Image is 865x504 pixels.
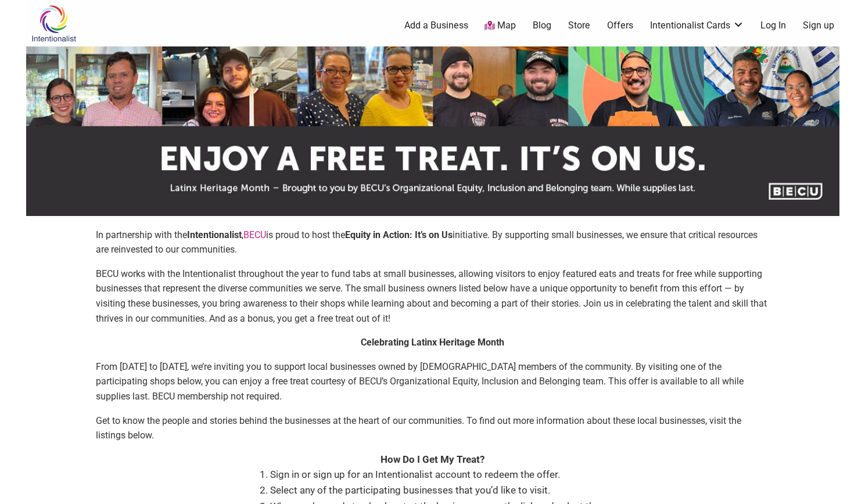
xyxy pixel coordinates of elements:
p: In partnership with the , is proud to host the initiative. By supporting small businesses, we ens... [96,228,770,257]
a: Map [484,19,516,33]
a: Log In [760,19,786,32]
strong: How Do I Get My Treat? [381,453,484,465]
strong: Intentionalist [187,229,242,240]
li: Sign in or sign up for an Intentionalist account to redeem the offer. [270,467,607,483]
img: Intentionalist [26,5,81,42]
strong: Equity in Action: It’s on Us [345,229,453,240]
p: Get to know the people and stories behind the businesses at the heart of our communities. To find... [96,413,770,443]
a: Blog [533,19,551,32]
a: Sign up [803,19,834,32]
p: From [DATE] to [DATE], we’re inviting you to support local businesses owned by [DEMOGRAPHIC_DATA]... [96,359,770,404]
a: Offers [607,19,633,32]
li: Select any of the participating businesses that you’d like to visit. [270,483,607,498]
p: BECU works with the Intentionalist throughout the year to fund tabs at small businesses, allowing... [96,267,770,326]
a: Store [568,19,590,32]
a: Intentionalist Cards [650,19,744,32]
a: Add a Business [404,19,468,32]
img: sponsor logo [26,46,839,216]
a: BECU [243,229,266,240]
strong: Celebrating Latinx Heritage Month [361,337,504,348]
